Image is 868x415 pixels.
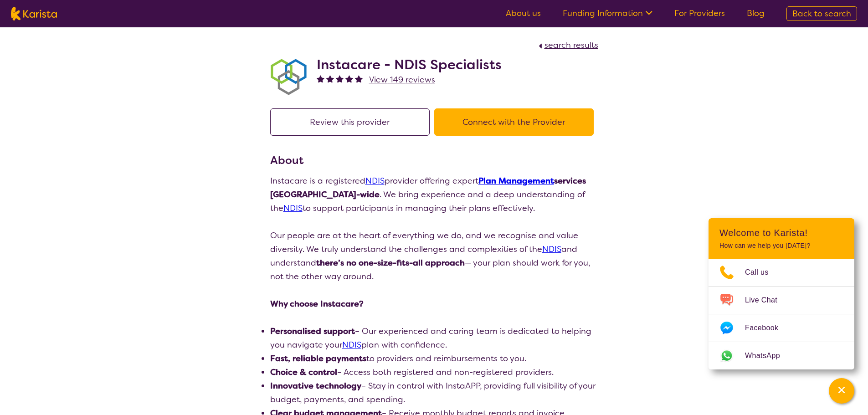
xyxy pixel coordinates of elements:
[11,7,57,20] img: Karista logo
[674,8,725,19] a: For Providers
[563,8,652,19] a: Funding Information
[336,75,344,82] img: fullstar
[270,326,355,337] strong: Personalised support
[786,6,857,21] a: Back to search
[745,349,791,363] span: WhatsApp
[745,293,788,307] span: Live Chat
[745,321,789,335] span: Facebook
[434,117,598,128] a: Connect with the Provider
[270,353,366,364] strong: Fast, reliable payments
[506,8,541,19] a: About us
[719,227,843,238] h2: Welcome to Karista!
[365,175,385,186] a: NDIS
[345,75,353,82] img: fullstar
[709,218,854,369] div: Channel Menu
[317,75,324,82] img: fullstar
[355,75,363,82] img: fullstar
[544,40,598,51] span: search results
[283,203,303,214] a: NDIS
[709,342,854,369] a: Web link opens in a new tab.
[270,117,434,128] a: Review this provider
[316,257,465,268] strong: there’s no one-size-fits-all approach
[270,352,598,365] li: to providers and reimbursements to you.
[317,56,502,73] h2: Instacare - NDIS Specialists
[270,324,598,352] li: – Our experienced and caring team is dedicated to helping you navigate your plan with confidence.
[342,339,361,350] a: NDIS
[369,73,435,87] a: View 149 reviews
[270,298,364,309] strong: Why choose Instacare?
[270,380,361,391] strong: Innovative technology
[326,75,334,82] img: fullstar
[709,259,854,369] ul: Choose channel
[829,378,854,404] button: Channel Menu
[542,244,561,255] a: NDIS
[270,152,598,169] h3: About
[270,108,430,136] button: Review this provider
[792,8,851,19] span: Back to search
[369,74,435,85] span: View 149 reviews
[536,40,598,51] a: search results
[270,367,337,378] strong: Choice & control
[745,266,780,279] span: Call us
[270,229,598,283] p: Our people are at the heart of everything we do, and we recognise and value diversity. We truly u...
[270,59,307,95] img: obkhna0zu27zdd4ubuus.png
[434,108,594,136] button: Connect with the Provider
[719,242,843,250] p: How can we help you [DATE]?
[478,175,554,186] a: Plan Management
[270,365,598,379] li: – Access both registered and non-registered providers.
[270,174,598,215] p: Instacare is a registered provider offering expert . We bring experience and a deep understanding...
[747,8,765,19] a: Blog
[270,379,598,406] li: – Stay in control with InstaAPP, providing full visibility of your budget, payments, and spending.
